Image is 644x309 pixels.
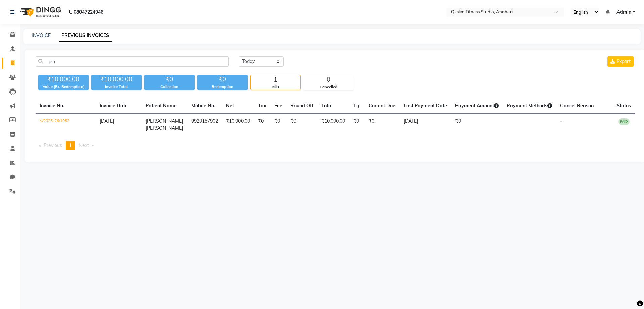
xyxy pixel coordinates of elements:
span: Cancel Reason [560,103,594,109]
td: ₹0 [270,114,286,136]
span: - [560,118,562,124]
span: Patient Name [146,103,177,109]
td: ₹0 [365,114,399,136]
span: Invoice No. [40,103,64,109]
td: ₹0 [451,114,503,136]
div: 1 [251,75,300,84]
div: 0 [304,75,353,84]
td: ₹10,000.00 [222,114,254,136]
div: Redemption [197,84,248,90]
span: Current Due [369,103,395,109]
div: ₹0 [144,75,195,84]
span: Total [321,103,333,109]
span: [DATE] [100,118,114,124]
span: Payment Amount [455,103,499,109]
span: Net [226,103,234,109]
b: 08047224946 [74,3,103,21]
span: Status [616,103,631,109]
input: Search by Name/Mobile/Email/Invoice No [36,56,229,67]
div: Value (Ex. Redemption) [38,84,89,90]
span: Admin [616,9,631,16]
span: Next [79,142,89,148]
span: Mobile No. [191,103,215,109]
span: [PERSON_NAME] [146,125,183,131]
span: 1 [69,142,72,148]
nav: Pagination [36,141,635,150]
td: ₹0 [286,114,317,136]
span: Fee [274,103,282,109]
td: V/2025-26/1052 [36,114,96,136]
td: 9920157902 [187,114,222,136]
div: ₹10,000.00 [38,75,89,84]
div: Invoice Total [91,84,142,90]
div: Cancelled [304,84,353,90]
div: ₹0 [197,75,248,84]
span: Last Payment Date [404,103,447,109]
a: PREVIOUS INVOICES [59,29,112,42]
div: Bills [251,84,300,90]
button: Export [607,56,634,67]
td: [DATE] [399,114,451,136]
span: Round Off [290,103,313,109]
img: logo [17,3,63,21]
span: Export [616,58,631,64]
span: Invoice Date [100,103,128,109]
div: ₹10,000.00 [91,75,142,84]
td: ₹0 [349,114,365,136]
span: Payment Methods [507,103,552,109]
span: [PERSON_NAME] [146,118,183,124]
span: Tip [353,103,361,109]
td: ₹10,000.00 [317,114,349,136]
span: PAID [618,118,630,125]
span: Previous [44,142,62,148]
div: Collection [144,84,195,90]
span: Tax [258,103,266,109]
a: INVOICE [32,32,51,38]
td: ₹0 [254,114,270,136]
